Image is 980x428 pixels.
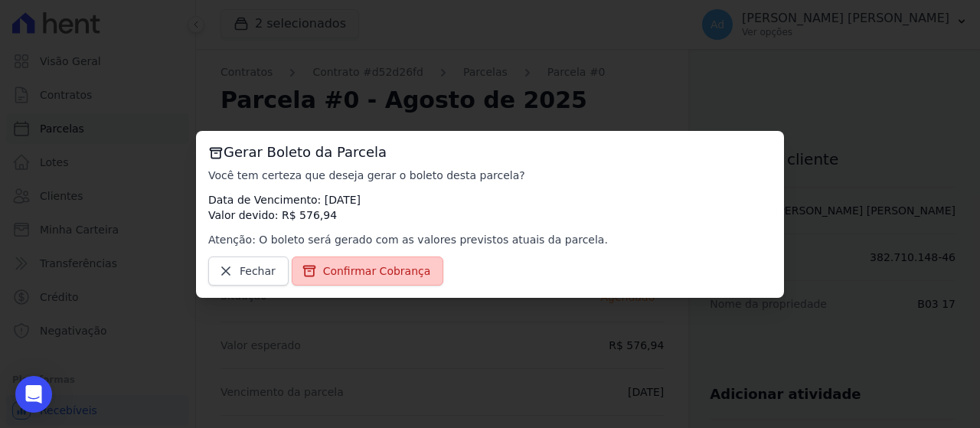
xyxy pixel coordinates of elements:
p: Data de Vencimento: [DATE] Valor devido: R$ 576,94 [208,192,772,223]
span: Fechar [240,263,276,279]
h3: Gerar Boleto da Parcela [208,143,772,162]
span: Confirmar Cobrança [323,263,431,279]
a: Fechar [208,256,289,286]
div: Open Intercom Messenger [15,376,52,413]
p: Atenção: O boleto será gerado com as valores previstos atuais da parcela. [208,232,772,247]
a: Confirmar Cobrança [292,256,444,286]
p: Você tem certeza que deseja gerar o boleto desta parcela? [208,168,772,183]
